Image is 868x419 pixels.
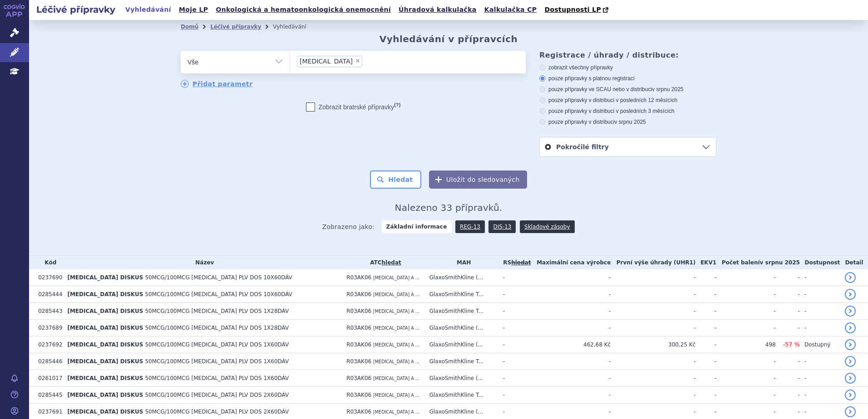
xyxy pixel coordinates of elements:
td: - [716,269,776,286]
span: [MEDICAL_DATA] A ... [373,326,419,331]
a: detail [845,373,856,384]
span: v srpnu 2025 [652,86,683,93]
h3: Registrace / úhrady / distribuce: [539,51,716,59]
a: DIS-13 [488,220,516,233]
a: detail [845,390,856,400]
th: První výše úhrady (UHR1) [611,256,695,269]
td: GlaxoSmithKline (... [425,370,498,387]
th: RS [498,256,531,269]
label: pouze přípravky s platnou registrací [539,75,716,82]
td: - [611,370,695,387]
td: GlaxoSmithKline (... [425,320,498,336]
td: 0237690 [34,269,63,286]
td: - [716,353,776,370]
label: pouze přípravky ve SCAU nebo v distribuci [539,86,716,93]
td: GlaxoSmithKline T... [425,286,498,303]
a: detail [845,322,856,333]
span: v srpnu 2025 [760,259,800,266]
a: Skladové zásoby [520,220,574,233]
span: [MEDICAL_DATA] DISKUS [67,409,143,415]
a: Úhradová kalkulačka [396,4,479,16]
td: - [776,269,800,286]
abbr: (?) [394,102,400,108]
td: - [498,303,531,320]
td: - [695,336,716,353]
label: pouze přípravky v distribuci v posledních 3 měsících [539,107,716,115]
a: Dostupnosti LP [542,4,613,16]
button: Uložit do sledovaných [429,171,527,189]
td: - [695,353,716,370]
li: Vyhledávání [273,20,318,34]
td: - [498,336,531,353]
td: - [498,387,531,404]
a: Domů [181,24,198,30]
td: - [611,269,695,286]
label: zobrazit všechny přípravky [539,64,716,71]
td: - [716,387,776,404]
td: GlaxoSmithKline (... [425,336,498,353]
a: detail [845,289,856,300]
a: detail [845,306,856,317]
td: 0285446 [34,353,63,370]
th: Kód [34,256,63,269]
th: Maximální cena výrobce [531,256,611,269]
th: Název [63,256,342,269]
span: [MEDICAL_DATA] DISKUS [67,392,143,398]
th: Dostupnost [800,256,840,269]
td: - [695,303,716,320]
a: Moje LP [176,4,211,16]
button: Hledat [370,171,421,189]
td: - [611,286,695,303]
td: 0285444 [34,286,63,303]
td: 0261017 [34,370,63,387]
td: - [611,320,695,336]
td: 300,25 Kč [611,336,695,353]
span: 50MCG/100MCG [MEDICAL_DATA] PLV DOS 1X60DÁV [145,375,289,381]
td: 0237692 [34,336,63,353]
span: [MEDICAL_DATA] A ... [373,359,419,364]
a: Pokročilé filtry [540,137,716,156]
span: Zobrazeno jako: [322,220,375,233]
td: - [776,286,800,303]
td: - [800,320,840,336]
td: - [498,286,531,303]
span: 50MCG/100MCG [MEDICAL_DATA] PLV DOS 1X60DÁV [145,341,289,348]
span: [MEDICAL_DATA] A ... [373,376,419,381]
span: [MEDICAL_DATA] DISKUS [67,308,143,314]
span: R03AK06 [346,325,371,331]
span: v srpnu 2025 [614,119,646,125]
span: R03AK06 [346,291,371,297]
span: R03AK06 [346,341,371,348]
span: R03AK06 [346,308,371,314]
span: R03AK06 [346,358,371,365]
td: - [498,320,531,336]
span: 50MCG/100MCG [MEDICAL_DATA] PLV DOS 10X60DÁV [145,291,292,297]
td: - [716,320,776,336]
span: [MEDICAL_DATA] A ... [373,409,419,414]
th: ATC [342,256,424,269]
td: 0285445 [34,387,63,404]
td: - [800,286,840,303]
td: GlaxoSmithKline T... [425,303,498,320]
h2: Léčivé přípravky [29,3,123,16]
a: Vyhledávání [123,4,174,16]
th: Počet balení [716,256,800,269]
span: [MEDICAL_DATA] A ... [373,309,419,314]
td: - [531,269,611,286]
a: vyhledávání neobsahuje žádnou platnou referenční skupinu [511,259,531,266]
td: - [498,353,531,370]
a: Kalkulačka CP [482,4,540,16]
span: [MEDICAL_DATA] [300,58,353,64]
span: [MEDICAL_DATA] A ... [373,342,419,347]
td: - [800,303,840,320]
td: - [531,286,611,303]
td: - [776,353,800,370]
td: - [695,269,716,286]
span: -57 % [783,341,800,348]
a: detail [845,272,856,283]
span: 50MCG/100MCG [MEDICAL_DATA] PLV DOS 10X60DÁV [145,274,292,281]
a: Onkologická a hematoonkologická onemocnění [213,4,394,16]
span: [MEDICAL_DATA] A ... [373,275,419,280]
span: [MEDICAL_DATA] A ... [373,292,419,297]
td: - [716,286,776,303]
